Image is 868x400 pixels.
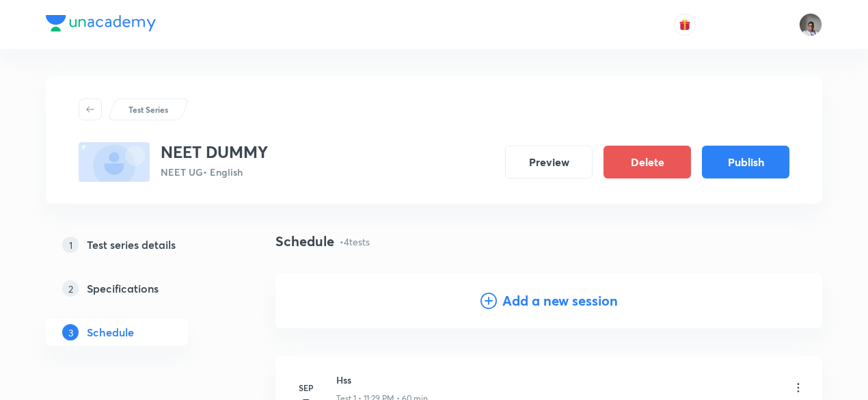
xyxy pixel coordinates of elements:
[79,142,150,182] img: fallback-thumbnail.png
[603,146,691,178] button: Delete
[161,142,268,162] h3: NEET DUMMY
[128,103,168,116] p: Test Series
[46,231,232,258] a: 1Test series details
[340,235,370,249] p: • 4 tests
[505,146,593,178] button: Preview
[336,373,428,387] h6: Hss
[293,382,320,394] h6: Sep
[87,237,176,253] h5: Test series details
[679,18,691,31] img: avatar
[87,280,159,297] h5: Specifications
[768,274,822,328] img: Add
[46,15,156,35] a: Company Logo
[46,275,232,302] a: 2Specifications
[799,13,822,36] img: Vikram Mathur
[502,291,618,311] h4: Add a new session
[275,231,334,252] h4: Schedule
[62,280,79,297] p: 2
[87,324,134,341] h5: Schedule
[46,15,156,31] img: Company Logo
[702,146,789,178] button: Publish
[161,165,268,179] p: NEET UG • English
[62,237,79,253] p: 1
[674,14,696,36] button: avatar
[62,324,79,341] p: 3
